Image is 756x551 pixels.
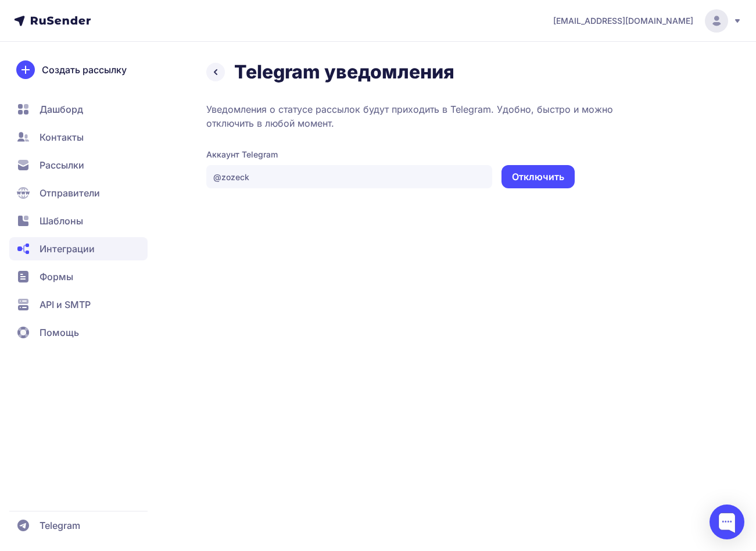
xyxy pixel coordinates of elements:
[40,102,83,116] span: Дашборд
[42,63,127,77] span: Создать рассылку
[9,514,148,537] a: Telegram
[40,186,100,200] span: Отправители
[40,270,73,284] span: Формы
[40,214,83,228] span: Шаблоны
[501,165,575,188] button: Отключить
[206,149,707,160] label: Аккаунт Telegram
[234,60,454,84] h2: Telegram уведомления
[40,518,80,532] span: Telegram
[40,325,79,339] span: Помощь
[40,242,95,256] span: Интеграции
[553,15,693,27] span: [EMAIL_ADDRESS][DOMAIN_NAME]
[40,298,91,312] span: API и SMTP
[40,130,84,144] span: Контакты
[40,158,84,172] span: Рассылки
[206,102,707,130] p: Уведомления о статусе рассылок будут приходить в Telegram. Удобно, быстро и можно отключить в люб...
